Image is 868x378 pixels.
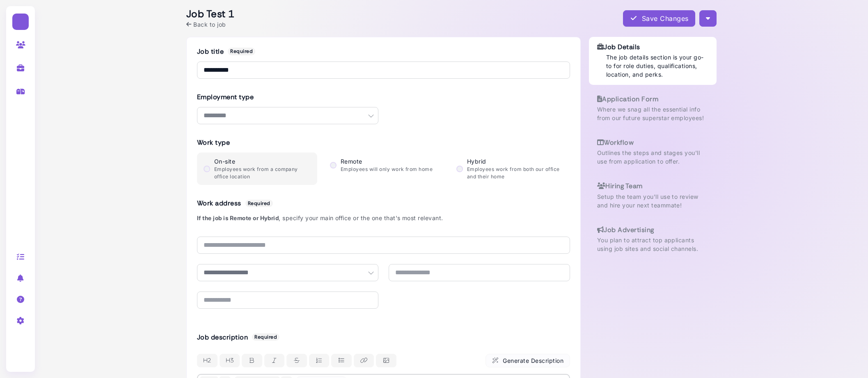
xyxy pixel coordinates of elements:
h3: Job Advertising [597,226,708,234]
span: Required [245,200,273,207]
button: Save Changes [623,10,695,27]
h3: Job description [197,333,570,341]
h3: Workflow [597,139,708,146]
span: Required [228,48,255,55]
p: You plan to attract top applicants using job sites and social channels. [597,236,708,253]
input: Hybrid Employees work from both our office and their home [456,166,463,172]
p: Employees will only work from home [341,166,433,173]
b: If the job is Remote or Hybrid [197,214,279,221]
span: Required [252,333,279,341]
span: Hybrid [467,158,486,165]
p: Setup the team you'll use to review and hire your next teammate! [597,192,708,209]
h3: Hiring Team [597,182,708,190]
h3: Employment type [197,93,378,101]
button: Generate Description [486,354,570,367]
h3: Work type [197,139,570,146]
h2: Job Test 1 [186,8,234,20]
h3: Job Details [597,43,708,51]
p: The job details section is your go-to for role duties, qualifications, location, and perks. [606,53,708,79]
p: Outlines the steps and stages you'll use from application to offer. [597,148,708,166]
span: Remote [341,158,362,165]
input: Remote Employees will only work from home [330,162,337,169]
div: Save Changes [630,14,689,23]
p: Employees work from a company office location [214,166,311,180]
p: , specify your main office or the one that's most relevant. [197,214,570,222]
h3: Job title [197,48,570,55]
p: Where we snag all the essential info from our future superstar employees! [597,105,708,122]
p: Employees work from both our office and their home [467,166,563,180]
h3: Work address [197,199,570,207]
input: On-site Employees work from a company office location [204,166,210,172]
span: Back to job [193,20,226,29]
span: On-site [214,158,235,165]
h3: Application Form [597,95,708,103]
